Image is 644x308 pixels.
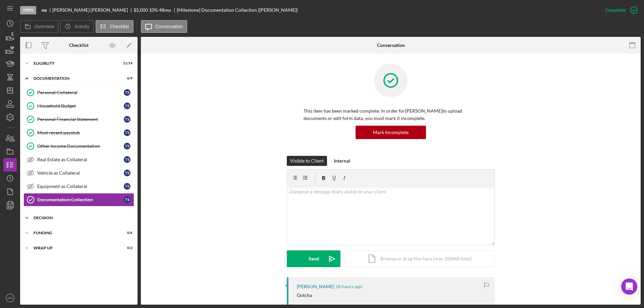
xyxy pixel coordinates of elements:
[124,143,130,149] div: T S
[37,170,124,176] div: Vehicle as Collateral
[34,216,129,220] div: Decision
[42,7,47,13] b: na
[124,156,130,163] div: T S
[34,76,116,80] div: Documentation
[309,250,319,267] div: Send
[37,197,124,202] div: Documentation Collection
[60,20,94,33] button: Activity
[155,24,183,29] label: Conversation
[34,246,116,250] div: Wrap up
[287,156,327,166] button: Visible to Client
[297,293,312,298] div: Gotcha
[37,90,124,95] div: Personal Collateral
[23,180,134,193] a: Equipment as CollateralTS
[23,193,134,206] a: Documentation CollectionTS
[23,99,134,113] a: Household BudgetTS
[37,184,124,189] div: Equipment as Collateral
[8,296,13,300] text: MR
[373,126,409,139] div: Mark Incomplete
[120,231,132,235] div: 0 / 6
[605,3,626,17] div: Complete
[37,157,124,162] div: Real Estate as Collateral
[52,7,133,13] div: [PERSON_NAME] [PERSON_NAME]
[37,130,124,135] div: Most recent paystub
[20,20,58,33] button: Overview
[23,153,134,166] a: Real Estate as CollateralTS
[34,61,116,65] div: Eligiblity
[34,231,116,235] div: Funding
[69,43,89,48] div: Checklist
[37,143,124,149] div: Other Income Documentation
[124,183,130,190] div: T S
[124,89,130,96] div: T S
[141,20,187,33] button: Conversation
[177,7,298,13] div: [Milestone] Documentation Collection ([PERSON_NAME])
[120,246,132,250] div: 0 / 2
[96,20,133,33] button: Checklist
[124,196,130,203] div: T S
[621,279,637,295] div: Open Intercom Messenger
[335,284,362,289] time: 2025-09-25 21:05
[297,284,334,289] div: [PERSON_NAME]
[37,117,124,122] div: Personal Financial Statement
[149,7,158,13] div: 10 %
[133,7,148,13] span: $5,000
[23,126,134,139] a: Most recent paystubTS
[599,3,641,17] button: Complete
[37,103,124,109] div: Household Budget
[35,24,54,29] label: Overview
[120,61,132,65] div: 11 / 14
[124,116,130,123] div: T S
[3,291,17,305] button: MR
[290,156,324,166] div: Visible to Client
[23,166,134,180] a: Vehicle as CollateralTS
[20,6,36,14] div: Open
[287,250,340,267] button: Send
[124,129,130,136] div: T S
[23,86,134,99] a: Personal CollateralTS
[74,24,89,29] label: Activity
[377,43,405,48] div: Conversation
[330,156,354,166] button: Internal
[159,7,171,13] div: 48 mo
[356,126,426,139] button: Mark Incomplete
[23,139,134,153] a: Other Income DocumentationTS
[110,24,129,29] label: Checklist
[120,76,132,80] div: 6 / 9
[124,170,130,176] div: T S
[304,107,478,122] p: This item has been marked complete. In order for [PERSON_NAME] to upload documents or edit form d...
[23,113,134,126] a: Personal Financial StatementTS
[124,103,130,109] div: T S
[334,156,350,166] div: Internal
